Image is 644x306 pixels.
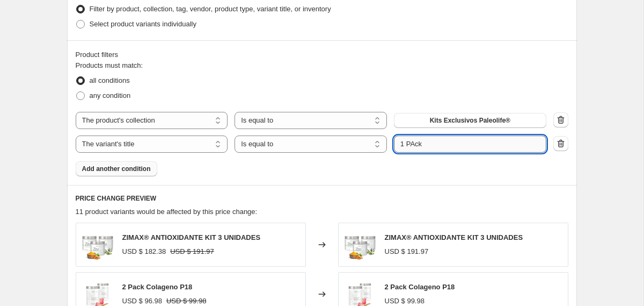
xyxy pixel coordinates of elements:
[90,76,130,84] span: all conditions
[90,91,131,99] span: any condition
[122,233,261,241] span: ZIMAX® ANTIOXIDANTE KIT 3 UNIDADES
[170,246,214,257] strike: USD $ 191.97
[76,194,568,203] h6: PRICE CHANGE PREVIEW
[76,49,568,60] div: Product filters
[82,229,114,261] img: pack_zimax_80x.png
[122,283,193,291] span: 2 Pack Colageno P18
[76,61,143,69] span: Products must match:
[76,161,157,176] button: Add another condition
[344,229,376,261] img: pack_zimax_80x.png
[394,113,546,128] button: Kits Exclusivos Paleolife®
[122,246,166,257] div: USD $ 182.38
[76,208,258,216] span: 11 product variants would be affected by this price change:
[385,283,455,291] span: 2 Pack Colageno P18
[82,165,151,173] span: Add another condition
[90,5,331,13] span: Filter by product, collection, tag, vendor, product type, variant title, or inventory
[430,116,510,125] span: Kits Exclusivos Paleolife®
[385,233,523,241] span: ZIMAX® ANTIOXIDANTE KIT 3 UNIDADES
[90,20,196,28] span: Select product variants individually
[385,246,429,257] div: USD $ 191.97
